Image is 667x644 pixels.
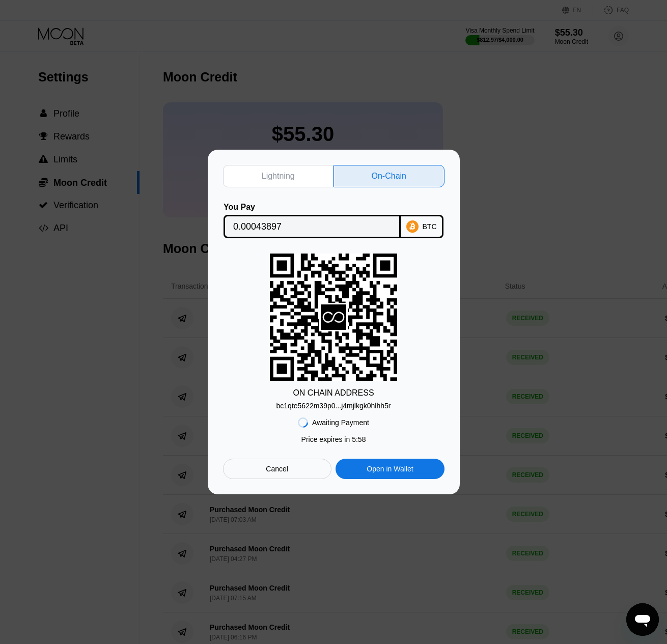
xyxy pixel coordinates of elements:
[293,388,374,398] div: ON CHAIN ADDRESS
[223,459,331,479] div: Cancel
[223,203,444,238] div: You PayBTC
[367,464,413,473] div: Open in Wallet
[266,464,288,473] div: Cancel
[336,459,444,479] div: Open in Wallet
[276,398,391,410] div: bc1qte5622m39p0...j4mjlkgk0hlhh5r
[423,222,437,231] div: BTC
[276,402,391,410] div: bc1qte5622m39p0...j4mjlkgk0hlhh5r
[333,165,444,187] div: On-Chain
[223,165,334,187] div: Lightning
[312,418,369,427] div: Awaiting Payment
[372,171,406,181] div: On-Chain
[262,171,295,181] div: Lightning
[301,435,366,443] div: Price expires in
[224,203,401,212] div: You Pay
[352,435,366,443] span: 5 : 58
[626,603,659,636] iframe: Butoni për hapjen e dritares së dërgimit të mesazheve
